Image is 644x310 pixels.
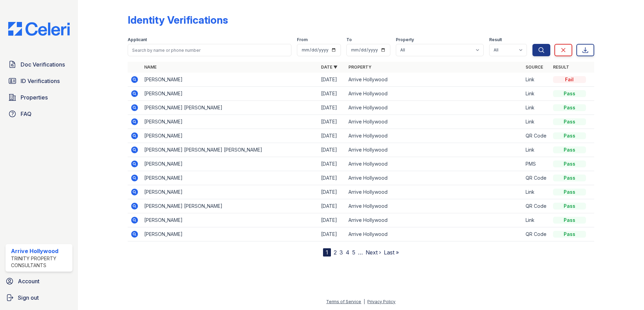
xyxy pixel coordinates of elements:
[346,157,522,171] td: Arrive Hollywood
[553,217,586,224] div: Pass
[346,143,522,157] td: Arrive Hollywood
[141,87,318,101] td: [PERSON_NAME]
[346,73,522,87] td: Arrive Hollywood
[553,231,586,238] div: Pass
[340,249,343,256] a: 3
[141,199,318,213] td: [PERSON_NAME] [PERSON_NAME]
[523,73,550,87] td: Link
[346,101,522,115] td: Arrive Hollywood
[364,299,365,304] div: |
[366,249,381,256] a: Next ›
[11,255,70,269] div: Trinity Property Consultants
[141,171,318,185] td: [PERSON_NAME]
[3,22,75,36] img: CE_Logo_Blue-a8612792a0a2168367f1c8372b55b34899dd931a85d93a1a3d3e32e68fde9ad4.png
[318,157,346,171] td: [DATE]
[318,143,346,157] td: [DATE]
[346,171,522,185] td: Arrive Hollywood
[553,203,586,210] div: Pass
[523,115,550,129] td: Link
[21,77,60,85] span: ID Verifications
[3,291,75,305] a: Sign out
[553,132,586,139] div: Pass
[334,249,337,256] a: 2
[318,87,346,101] td: [DATE]
[144,64,157,70] a: Name
[141,73,318,87] td: [PERSON_NAME]
[141,213,318,227] td: [PERSON_NAME]
[346,213,522,227] td: Arrive Hollywood
[553,160,586,167] div: Pass
[141,115,318,129] td: [PERSON_NAME]
[11,247,70,255] div: Arrive Hollywood
[523,213,550,227] td: Link
[523,157,550,171] td: PMS
[141,157,318,171] td: [PERSON_NAME]
[352,249,355,256] a: 5
[21,93,48,102] span: Properties
[318,101,346,115] td: [DATE]
[358,248,363,257] span: …
[553,175,586,181] div: Pass
[141,227,318,241] td: [PERSON_NAME]
[526,64,543,70] a: Source
[318,185,346,199] td: [DATE]
[3,274,75,288] a: Account
[128,37,147,43] label: Applicant
[523,171,550,185] td: QR Code
[141,129,318,143] td: [PERSON_NAME]
[367,299,395,304] a: Privacy Policy
[318,129,346,143] td: [DATE]
[326,299,361,304] a: Terms of Service
[5,91,72,104] a: Properties
[18,294,39,302] span: Sign out
[318,199,346,213] td: [DATE]
[523,227,550,241] td: QR Code
[318,213,346,227] td: [DATE]
[346,87,522,101] td: Arrive Hollywood
[396,37,414,43] label: Property
[346,227,522,241] td: Arrive Hollywood
[346,115,522,129] td: Arrive Hollywood
[5,74,72,88] a: ID Verifications
[128,14,228,26] div: Identity Verifications
[318,171,346,185] td: [DATE]
[318,73,346,87] td: [DATE]
[5,58,72,71] a: Doc Verifications
[128,44,291,56] input: Search by name or phone number
[323,248,331,257] div: 1
[523,129,550,143] td: QR Code
[346,199,522,213] td: Arrive Hollywood
[346,129,522,143] td: Arrive Hollywood
[523,143,550,157] td: Link
[18,277,39,285] span: Account
[523,87,550,101] td: Link
[553,64,569,70] a: Result
[346,249,349,256] a: 4
[553,104,586,111] div: Pass
[553,118,586,125] div: Pass
[384,249,399,256] a: Last »
[553,90,586,97] div: Pass
[141,143,318,157] td: [PERSON_NAME] [PERSON_NAME] [PERSON_NAME]
[348,64,371,70] a: Property
[346,37,352,43] label: To
[553,76,586,83] div: Fail
[523,101,550,115] td: Link
[489,37,502,43] label: Result
[21,110,32,118] span: FAQ
[297,37,308,43] label: From
[141,101,318,115] td: [PERSON_NAME] [PERSON_NAME]
[553,189,586,195] div: Pass
[346,185,522,199] td: Arrive Hollywood
[21,60,65,69] span: Doc Verifications
[318,115,346,129] td: [DATE]
[141,185,318,199] td: [PERSON_NAME]
[5,107,72,121] a: FAQ
[523,199,550,213] td: QR Code
[553,146,586,153] div: Pass
[321,64,337,70] a: Date ▼
[318,227,346,241] td: [DATE]
[523,185,550,199] td: Link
